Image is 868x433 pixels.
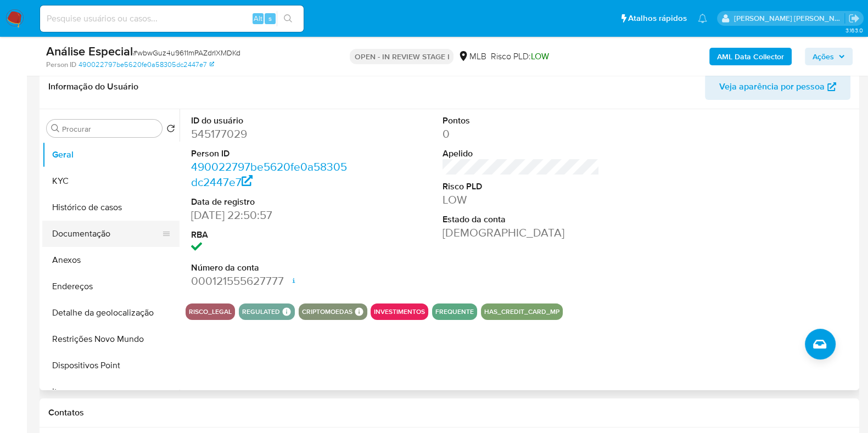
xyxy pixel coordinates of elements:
[42,168,180,194] button: KYC
[443,181,600,193] dt: Risco PLD
[191,159,347,190] a: 490022797be5620fe0a58305dc2447e7
[268,13,272,24] span: s
[48,81,138,92] h1: Informação do Usuário
[490,50,548,63] span: Risco PLD:
[191,273,348,289] dd: 000121555627777
[717,48,784,65] b: AML Data Collector
[46,60,76,70] b: Person ID
[698,14,707,23] a: Notificações
[848,13,860,24] a: Sair
[42,273,180,300] button: Endereços
[709,48,792,65] button: AML Data Collector
[79,60,214,70] a: 490022797be5620fe0a58305dc2447e7
[166,124,175,136] button: Retornar ao pedido padrão
[42,379,180,405] button: Items
[719,74,825,100] span: Veja aparência por pessoa
[42,194,180,221] button: Histórico de casos
[48,407,850,418] h1: Contatos
[813,48,834,65] span: Ações
[443,192,600,207] dd: LOW
[42,300,180,326] button: Detalhe da geolocalização
[805,48,853,65] button: Ações
[191,262,348,274] dt: Número da conta
[458,50,486,63] div: MLB
[277,11,299,26] button: search-icon
[443,126,600,142] dd: 0
[62,124,158,134] input: Procurar
[191,126,348,142] dd: 545177029
[46,42,133,60] b: Análise Especial
[443,225,600,240] dd: [DEMOGRAPHIC_DATA]
[191,207,348,223] dd: [DATE] 22:50:57
[42,221,171,247] button: Documentação
[530,50,548,63] span: LOW
[705,74,850,100] button: Veja aparência por pessoa
[42,142,180,168] button: Geral
[191,115,348,127] dt: ID do usuário
[734,13,845,24] p: viviane.jdasilva@mercadopago.com.br
[443,213,600,226] dt: Estado da conta
[191,229,348,241] dt: RBA
[191,196,348,208] dt: Data de registro
[51,124,60,133] button: Procurar
[133,47,240,58] span: # wbwGuz4u9611mPAZdrIXMDKd
[191,148,348,160] dt: Person ID
[42,352,180,379] button: Dispositivos Point
[254,13,262,24] span: Alt
[845,26,863,35] span: 3.163.0
[42,247,180,273] button: Anexos
[443,115,600,127] dt: Pontos
[42,326,180,352] button: Restrições Novo Mundo
[628,13,687,24] span: Atalhos rápidos
[443,148,600,160] dt: Apelido
[40,12,304,26] input: Pesquise usuários ou casos...
[350,49,453,64] p: OPEN - IN REVIEW STAGE I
